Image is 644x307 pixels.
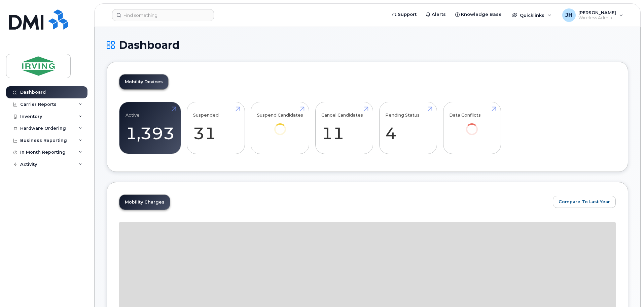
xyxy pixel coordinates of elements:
a: Mobility Devices [119,74,168,89]
h1: Dashboard [107,39,628,51]
a: Data Conflicts [449,106,495,145]
a: Suspended 31 [193,106,239,150]
a: Cancel Candidates 11 [321,106,367,150]
a: Active 1,393 [126,106,175,150]
a: Pending Status 4 [385,106,431,150]
button: Compare To Last Year [553,196,616,208]
a: Mobility Charges [119,195,170,210]
a: Suspend Candidates [257,106,303,145]
span: Compare To Last Year [559,198,610,205]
